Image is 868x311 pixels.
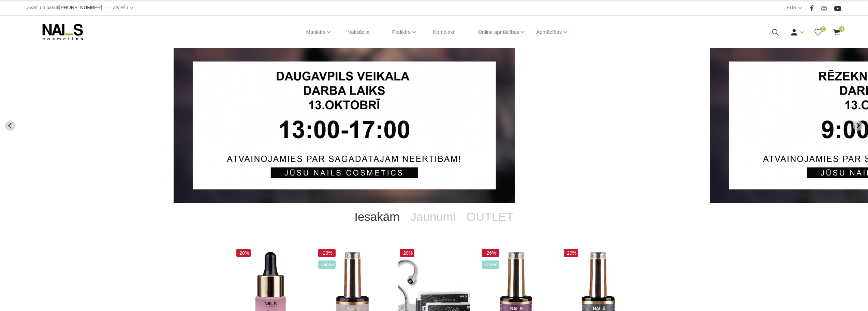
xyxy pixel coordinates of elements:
[839,26,844,32] span: 4
[536,18,562,46] a: Apmācības
[428,16,461,48] a: Komplekti
[27,3,102,12] div: Zvani un pasūti
[814,28,822,37] a: 0
[236,249,251,257] span: -20%
[478,18,519,46] a: Online apmācības
[853,121,863,131] button: Next slide
[342,16,375,48] a: Vaksācija
[59,5,102,10] span: [PHONE_NUMBER]
[482,260,500,269] span: +Video
[5,121,15,131] button: Go to last slide
[59,5,102,10] a: [PHONE_NUMBER]
[318,260,336,269] span: +Video
[405,203,461,230] a: Jaunumi
[318,249,336,257] span: -20%
[564,249,578,257] span: -20%
[306,18,326,46] a: Manikīrs
[111,3,128,12] a: Latviešu
[461,203,519,230] a: OUTLET
[174,48,694,203] li: 1 of 13
[786,3,797,12] a: EUR
[106,3,107,12] span: |
[805,3,807,12] span: |
[820,26,826,32] span: 0
[392,18,410,46] a: Pedikīrs
[482,249,500,257] span: -26%
[400,249,415,257] span: -20%
[349,203,405,230] a: Iesakām
[833,28,841,37] a: 4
